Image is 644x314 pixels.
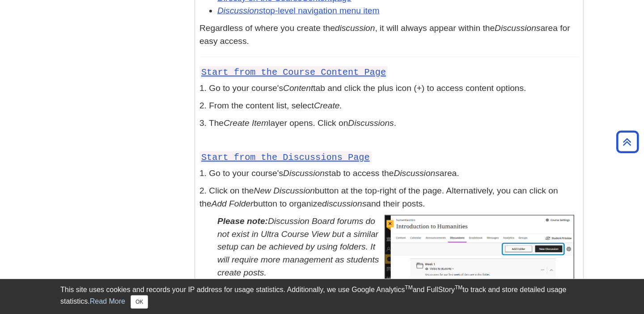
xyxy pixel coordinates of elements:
i: discussion [335,23,375,33]
em: Add Folder [212,199,254,208]
em: Discussions [283,168,329,178]
p: 3. The layer opens. Click on . [199,117,579,130]
i: Create. [314,101,342,110]
a: Read More [90,297,125,305]
p: 2. Click on the button at the top-right of the page. Alternatively, you can click on the button t... [199,185,579,211]
a: Back to Top [613,136,642,148]
sup: TM [455,284,462,291]
div: This site uses cookies and records your IP address for usage statistics. Additionally, we use Goo... [60,284,584,309]
p: 2. From the content list, select [199,99,579,112]
button: Close [131,295,148,309]
em: Create Item [224,118,268,128]
em: New Discussion [254,186,315,195]
em: Discussions [217,6,263,15]
p: 1. Go to your course's tab to access the area. [199,167,579,180]
em: Discussions [495,23,540,33]
sup: TM [405,284,412,291]
i: Content [283,83,313,93]
p: Regardless of where you create the , it will always appear within the area for easy access. [199,22,579,48]
a: Start from the Course Content Page [201,67,386,77]
em: Discussion Board forums do not exist in Ultra Course View but a similar setup can be achieved by ... [217,216,379,277]
em: Discussions [348,118,394,128]
em: Discussions [394,168,440,178]
a: Discussionstop-level navigation menu item [217,6,380,15]
p: 1. Go to your course's tab and click the plus icon (+) to access content options. [199,82,579,95]
em: Please note: [217,216,268,226]
i: discussions [322,199,366,208]
a: Start from the Discussions Page [201,152,370,163]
